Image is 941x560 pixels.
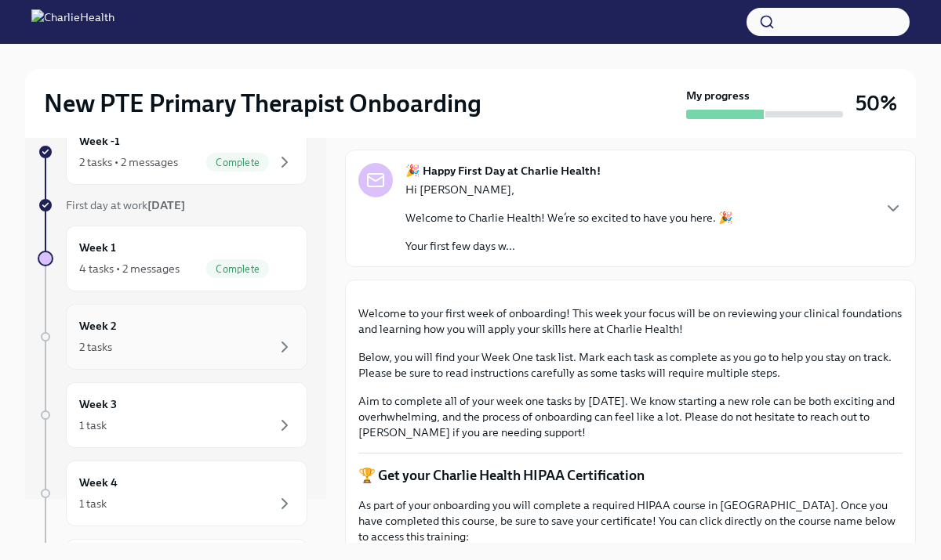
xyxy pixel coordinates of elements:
[79,339,112,355] div: 2 tasks
[79,396,117,413] h6: Week 3
[358,393,903,440] p: Aim to complete all of your week one tasks by [DATE]. We know starting a new role can be both exc...
[147,198,185,212] strong: [DATE]
[38,119,307,185] a: Week -12 tasks • 2 messagesComplete
[79,239,116,256] h6: Week 1
[79,132,120,150] h6: Week -1
[686,88,750,103] strong: My progress
[44,88,481,119] h2: New PTE Primary Therapist Onboarding
[31,9,114,34] img: CharlieHealth
[206,263,269,275] span: Complete
[206,157,269,168] span: Complete
[38,304,307,370] a: Week 22 tasks
[38,461,307,526] a: Week 41 task
[79,261,180,276] div: 4 tasks • 2 messages
[358,305,903,337] p: Welcome to your first week of onboarding! This week your focus will be on reviewing your clinical...
[66,198,185,212] span: First day at work
[79,417,107,433] div: 1 task
[79,474,118,491] h6: Week 4
[38,197,307,213] a: First day at work[DATE]
[38,382,307,448] a: Week 31 task
[405,238,733,254] p: Your first few days w...
[358,497,903,544] p: As part of your onboarding you will complete a required HIPAA course in [GEOGRAPHIC_DATA]. Once y...
[405,163,601,179] strong: 🎉 Happy First Day at Charlie Health!
[79,154,178,170] div: 2 tasks • 2 messages
[79,317,117,334] h6: Week 2
[358,349,903,381] p: Below, you will find your Week One task list. Mark each task as complete as you go to help you st...
[405,210,733,226] p: Welcome to Charlie Health! We’re so excited to have you here. 🎉
[358,466,903,485] p: 🏆 Get your Charlie Health HIPAA Certification
[405,182,733,197] p: Hi [PERSON_NAME],
[38,226,307,291] a: Week 14 tasks • 2 messagesComplete
[79,496,107,511] div: 1 task
[856,89,897,117] h3: 50%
